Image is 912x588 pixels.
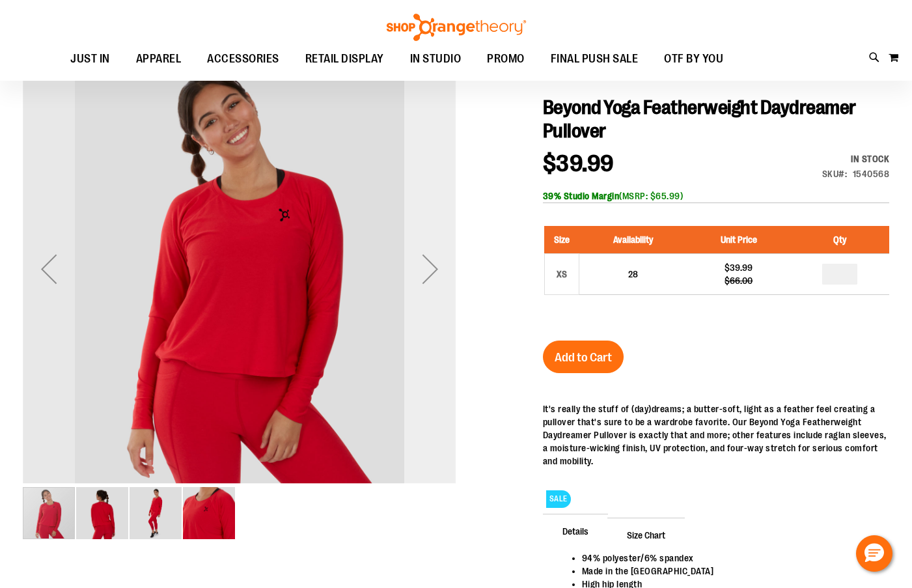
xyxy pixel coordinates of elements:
span: ACCESSORIES [207,44,279,74]
span: Details [543,514,608,548]
span: SALE [546,490,571,508]
div: Product image for Beyond Yoga Featherweight Daydreamer Pullover [23,52,456,486]
button: Hello, have a question? Let’s chat. [856,535,892,572]
span: FINAL PUSH SALE [551,44,639,74]
div: (MSRP: $65.99) [543,189,889,203]
li: 94% polyester/6% spandex [582,552,876,565]
button: Add to Cart [543,341,624,373]
strong: SKU [822,169,848,179]
span: $39.99 [543,150,614,177]
a: ACCESSORIES [194,44,292,74]
th: Qty [790,226,889,254]
span: Size Chart [607,518,685,552]
div: image 2 of 4 [76,486,130,540]
a: APPAREL [123,44,195,74]
b: 39% Studio Margin [543,191,620,201]
span: PROMO [487,44,525,74]
div: It's really the stuff of (day)dreams; a butter-soft, light as a feather feel creating a pullover ... [543,402,889,468]
img: Alternate image #2 for 1540568 [130,487,182,539]
span: Add to Cart [555,350,612,365]
div: image 3 of 4 [130,486,183,540]
span: IN STUDIO [410,44,462,74]
div: image 1 of 4 [23,486,76,540]
img: Product image for Beyond Yoga Featherweight Daydreamer Pullover [23,50,456,484]
img: Alternate image #1 for 1540568 [76,487,128,539]
span: OTF BY YOU [664,44,723,74]
a: PROMO [474,44,538,74]
span: RETAIL DISPLAY [305,44,384,74]
a: IN STUDIO [397,44,475,74]
a: OTF BY YOU [651,44,736,74]
div: In stock [822,152,890,165]
div: $39.99 [694,261,783,274]
img: Alternate image #3 for 1540568 [183,487,235,539]
a: FINAL PUSH SALE [538,44,652,74]
span: 28 [628,269,638,279]
span: Beyond Yoga Featherweight Daydreamer Pullover [543,96,856,142]
div: Next [404,52,456,486]
div: carousel [23,52,456,540]
th: Unit Price [687,226,790,254]
img: Shop Orangetheory [385,14,528,41]
div: image 4 of 4 [183,486,235,540]
li: Made in the [GEOGRAPHIC_DATA] [582,565,876,578]
a: RETAIL DISPLAY [292,44,397,74]
div: 1540568 [853,167,890,180]
div: $66.00 [694,274,783,287]
th: Availability [579,226,687,254]
div: XS [552,264,572,284]
div: Availability [822,152,890,165]
span: APPAREL [136,44,182,74]
th: Size [544,226,579,254]
span: JUST IN [70,44,110,74]
a: JUST IN [57,44,123,74]
div: Previous [23,52,75,486]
